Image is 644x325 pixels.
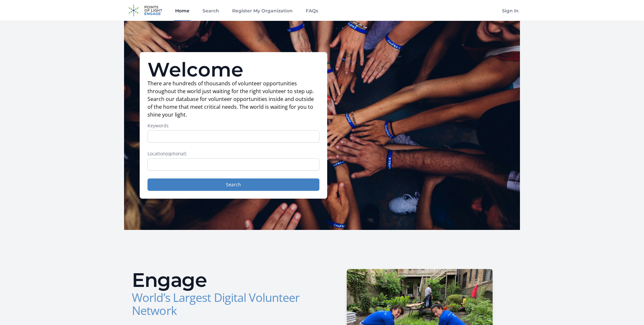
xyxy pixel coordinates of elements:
[166,150,186,157] span: (optional)
[147,150,319,157] label: Location
[147,79,319,119] p: There are hundreds of thousands of volunteer opportunities throughout the world just waiting for ...
[147,178,319,191] button: Search
[147,60,319,79] h1: Welcome
[147,122,319,129] label: Keywords
[132,291,317,317] h3: World’s Largest Digital Volunteer Network
[132,270,317,290] h2: Engage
